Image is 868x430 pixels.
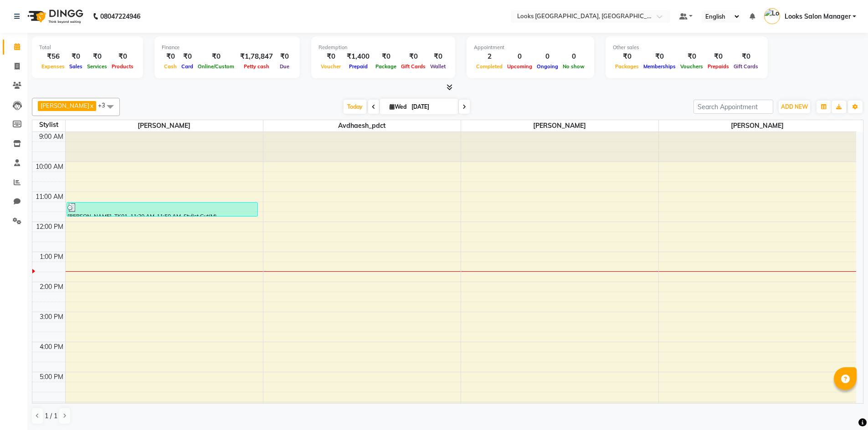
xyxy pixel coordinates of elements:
[38,402,65,412] div: 6:00 PM
[781,103,808,110] span: ADD NEW
[731,63,760,70] span: Gift Cards
[39,44,136,51] div: Total
[678,51,705,62] div: ₹0
[37,132,65,142] div: 9:00 AM
[67,63,85,70] span: Sales
[428,63,448,70] span: Wallet
[277,63,292,70] span: Due
[474,51,505,62] div: 2
[534,63,560,70] span: Ongoing
[85,51,109,62] div: ₹0
[179,63,195,70] span: Card
[32,120,65,130] div: Stylist
[34,162,65,172] div: 10:00 AM
[41,102,89,109] span: [PERSON_NAME]
[38,312,65,322] div: 3:00 PM
[560,63,587,70] span: No show
[179,51,195,62] div: ₹0
[236,51,277,62] div: ₹1,78,847
[347,63,370,70] span: Prepaid
[399,63,428,70] span: Gift Cards
[38,282,65,292] div: 2:00 PM
[162,44,293,51] div: Finance
[373,51,399,62] div: ₹0
[641,63,678,70] span: Memberships
[505,63,534,70] span: Upcoming
[45,411,57,421] span: 1 / 1
[678,63,705,70] span: Vouchers
[23,4,86,29] img: logo
[399,51,428,62] div: ₹0
[474,63,505,70] span: Completed
[534,51,560,62] div: 0
[785,12,851,21] span: Looks Salon Manager
[461,120,658,132] span: [PERSON_NAME]
[34,192,65,202] div: 11:00 AM
[34,222,65,232] div: 12:00 PM
[659,120,857,132] span: [PERSON_NAME]
[39,63,67,70] span: Expenses
[705,51,731,62] div: ₹0
[66,120,263,132] span: [PERSON_NAME]
[474,44,587,51] div: Appointment
[100,4,140,29] b: 08047224946
[505,51,534,62] div: 0
[387,103,409,110] span: Wed
[705,63,731,70] span: Prepaids
[428,51,448,62] div: ₹0
[560,51,587,62] div: 0
[89,102,93,109] a: x
[409,100,454,114] input: 2025-09-03
[39,51,67,62] div: ₹56
[641,51,678,62] div: ₹0
[67,202,257,216] div: [PERSON_NAME], TK01, 11:20 AM-11:50 AM, Stylist Cut(M)
[693,100,773,114] input: Search Appointment
[98,101,112,109] span: +3
[67,51,85,62] div: ₹0
[263,120,461,132] span: Avdhaesh_pdct
[38,372,65,382] div: 5:00 PM
[38,252,65,262] div: 1:00 PM
[613,51,641,62] div: ₹0
[195,63,236,70] span: Online/Custom
[344,100,366,114] span: Today
[241,63,272,70] span: Petty cash
[343,51,373,62] div: ₹1,400
[38,342,65,352] div: 4:00 PM
[162,51,179,62] div: ₹0
[109,51,136,62] div: ₹0
[195,51,236,62] div: ₹0
[162,63,179,70] span: Cash
[85,63,109,70] span: Services
[830,394,859,421] iframe: chat widget
[613,44,760,51] div: Other sales
[109,63,136,70] span: Products
[779,101,810,113] button: ADD NEW
[318,51,343,62] div: ₹0
[764,8,780,24] img: Looks Salon Manager
[318,63,343,70] span: Voucher
[373,63,399,70] span: Package
[613,63,641,70] span: Packages
[318,44,448,51] div: Redemption
[731,51,760,62] div: ₹0
[277,51,293,62] div: ₹0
